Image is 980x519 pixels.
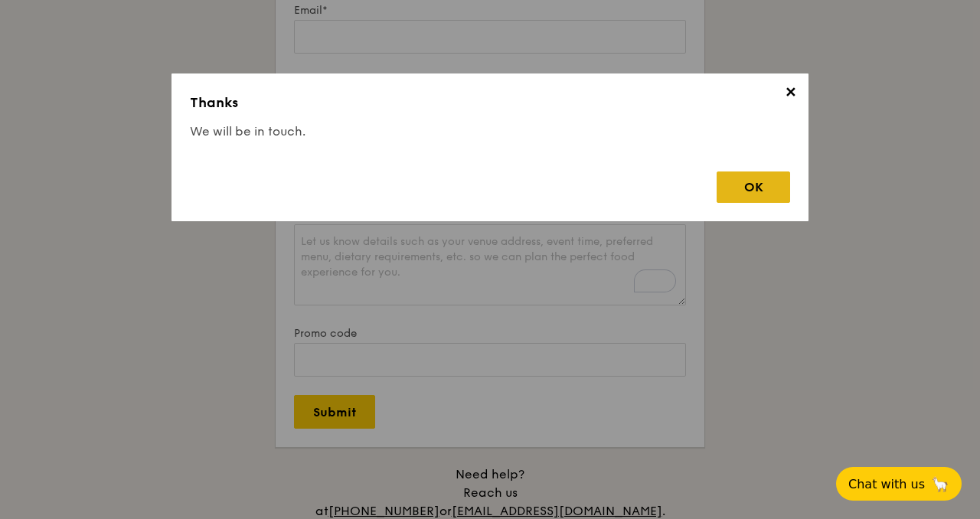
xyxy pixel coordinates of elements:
[779,84,801,106] span: ✕
[190,92,790,113] h3: Thanks
[848,477,925,491] span: Chat with us
[836,467,962,501] button: Chat with us🦙
[717,171,790,203] div: OK
[190,122,790,141] h4: We will be in touch.
[931,475,949,493] span: 🦙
